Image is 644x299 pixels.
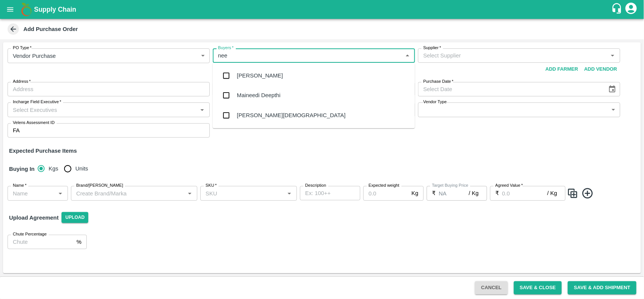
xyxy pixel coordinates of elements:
div: Maineedi Deepthi [237,91,281,100]
strong: Expected Purchase Items [9,148,77,154]
p: ₹ [432,189,436,197]
label: Incharge Field Executive [13,99,61,105]
label: SKU [206,183,217,189]
label: Vendor Type [423,99,447,105]
input: Select Buyers [215,51,400,60]
span: Kgs [49,164,58,173]
input: Address [8,82,210,96]
label: Brand/[PERSON_NAME] [76,183,123,189]
label: Purchase Date [423,79,453,85]
div: buying_in [38,161,94,176]
button: Add Farmer [543,63,581,76]
span: Units [75,164,88,173]
p: / Kg [469,189,479,197]
label: PO Type [13,45,32,51]
button: Open [185,188,195,198]
strong: Upload Agreement [9,215,58,221]
button: Save & Add Shipment [568,281,636,294]
button: Close [403,51,412,60]
a: Supply Chain [34,4,611,15]
button: Open [608,51,618,60]
div: [PERSON_NAME] [237,71,283,80]
div: [PERSON_NAME][DEMOGRAPHIC_DATA] [237,111,346,119]
label: Velens Assessment ID [13,120,55,126]
span: Upload [61,212,88,223]
button: Add Vendor [581,63,620,76]
div: account of current user [624,2,638,17]
label: Agreed Value [495,183,523,189]
button: Save & Close [514,281,562,294]
input: Create Brand/Marka [73,188,183,198]
button: Cancel [475,281,507,294]
p: Kg [412,189,418,197]
p: % [77,238,81,246]
button: Open [284,188,294,198]
input: 0.0 [439,186,469,200]
input: Select Supplier [420,51,606,60]
button: open drawer [2,1,19,18]
label: Supplier [423,45,441,51]
p: FA [13,126,20,135]
input: Select Date [418,82,602,96]
p: Vendor Purchase [13,52,56,60]
label: Name [13,183,26,189]
label: Buyers [218,45,234,51]
button: Open [55,188,65,198]
input: Chute [8,235,74,249]
label: Target Buying Price [432,183,469,189]
label: Address [13,79,31,85]
input: 0.0 [502,186,547,200]
div: customer-support [611,3,624,16]
input: Name [10,188,53,198]
p: ₹ [495,189,499,197]
label: Expected weight [369,183,400,189]
img: CloneIcon [567,187,578,200]
input: Select Executives [10,105,195,115]
input: 0.0 [363,186,409,200]
label: Chute Percentage [13,231,47,237]
button: Open [197,105,207,115]
button: Choose date [605,82,619,96]
p: / Kg [547,189,557,197]
h6: Buying In [6,161,38,177]
label: Description [305,183,326,189]
b: Add Purchase Order [23,26,78,32]
img: logo [19,2,34,17]
b: Supply Chain [34,6,76,13]
input: SKU [203,188,282,198]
